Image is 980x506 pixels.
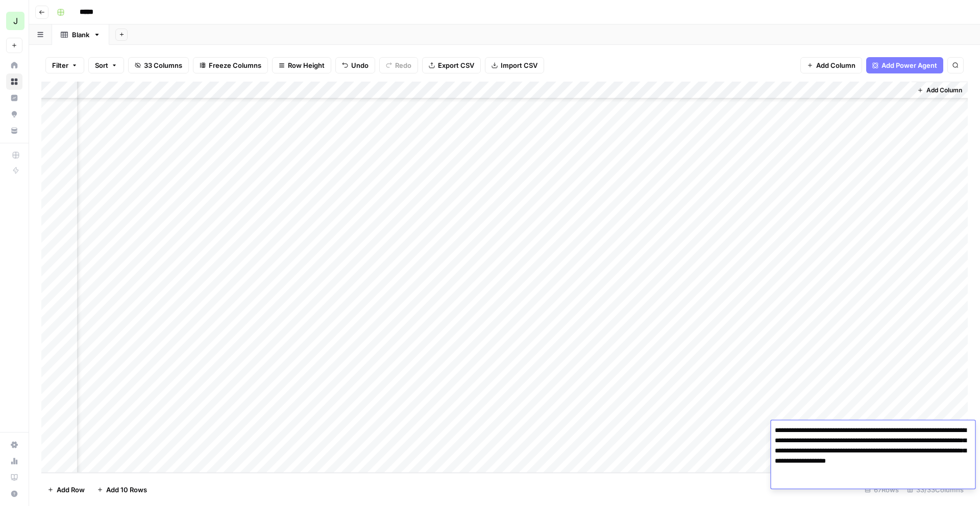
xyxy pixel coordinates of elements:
span: Add 10 Rows [106,485,147,495]
button: Sort [88,57,124,73]
span: Import CSV [501,60,537,70]
a: Your Data [6,122,22,139]
button: Import CSV [485,57,544,73]
button: Filter [45,57,84,73]
span: Add Row [57,485,85,495]
span: 33 Columns [144,60,182,70]
button: Freeze Columns [193,57,268,73]
span: J [13,15,18,27]
button: Add Row [41,482,91,498]
button: Redo [379,57,418,73]
a: Insights [6,90,22,106]
a: Usage [6,453,22,469]
a: Learning Hub [6,469,22,486]
button: 33 Columns [128,57,189,73]
span: Export CSV [438,60,474,70]
button: Add Column [913,84,966,97]
span: Add Column [926,86,962,95]
span: Row Height [288,60,325,70]
a: Settings [6,437,22,453]
div: 67 Rows [861,482,903,498]
span: Undo [351,60,369,70]
button: Add Column [800,57,862,73]
button: Row Height [272,57,331,73]
span: Filter [52,60,68,70]
a: Blank [52,24,109,45]
div: Blank [72,30,89,40]
span: Freeze Columns [209,60,261,70]
span: Redo [395,60,411,70]
div: 33/33 Columns [903,482,968,498]
a: Browse [6,73,22,90]
span: Add Column [816,60,855,70]
button: Export CSV [422,57,481,73]
button: Workspace: JB.COM [6,8,22,34]
button: Undo [335,57,375,73]
a: Home [6,57,22,73]
span: Add Power Agent [881,60,937,70]
span: Sort [95,60,108,70]
button: Add 10 Rows [91,482,153,498]
button: Add Power Agent [866,57,943,73]
button: Help + Support [6,486,22,502]
a: Opportunities [6,106,22,122]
